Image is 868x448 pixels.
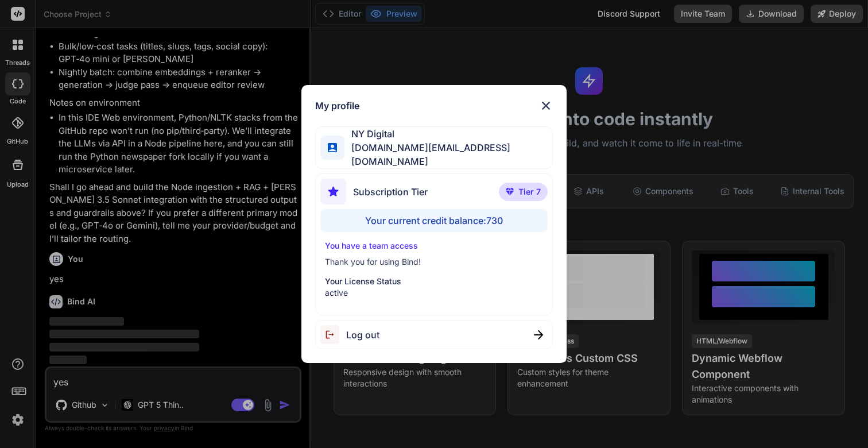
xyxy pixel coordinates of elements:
[315,99,359,113] h1: My profile
[353,185,428,199] span: Subscription Tier
[344,127,552,141] span: NY Digital
[506,188,514,195] img: premium
[346,328,379,342] span: Log out
[320,325,346,344] img: logout
[320,179,346,204] img: subscription
[518,186,541,198] span: Tier 7
[325,287,543,299] p: active
[325,240,543,252] p: You have a team access
[344,141,552,168] span: [DOMAIN_NAME][EMAIL_ADDRESS][DOMAIN_NAME]
[328,143,337,152] img: profile
[539,99,553,113] img: close
[534,330,543,339] img: close
[325,276,543,287] p: Your License Status
[325,256,543,268] p: Thank you for using Bind!
[320,209,548,232] div: Your current credit balance: 730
